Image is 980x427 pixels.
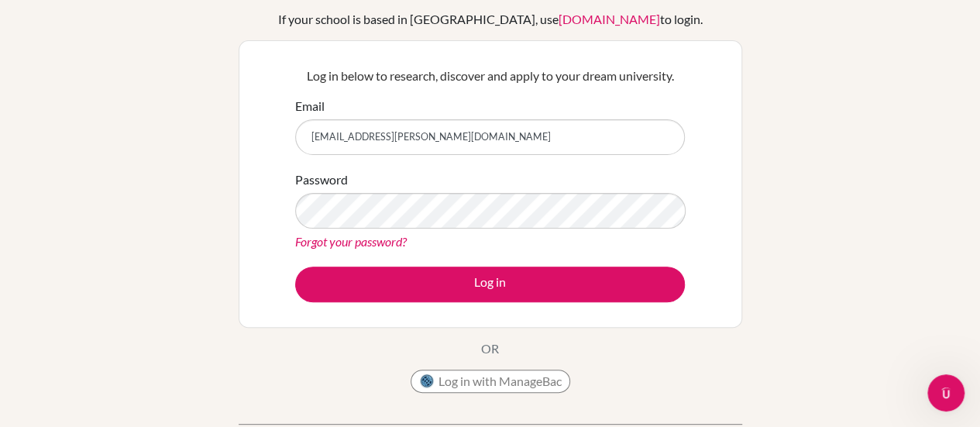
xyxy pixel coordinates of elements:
[295,267,685,302] button: Log in
[295,97,325,115] label: Email
[295,234,407,249] a: Forgot your password?
[295,170,348,189] label: Password
[411,370,570,393] button: Log in with ManageBac
[295,67,685,85] p: Log in below to research, discover and apply to your dream university.
[278,10,703,29] div: If your school is based in [GEOGRAPHIC_DATA], use to login.
[559,12,660,26] a: [DOMAIN_NAME]
[927,374,965,412] iframe: Intercom live chat
[481,339,499,358] p: OR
